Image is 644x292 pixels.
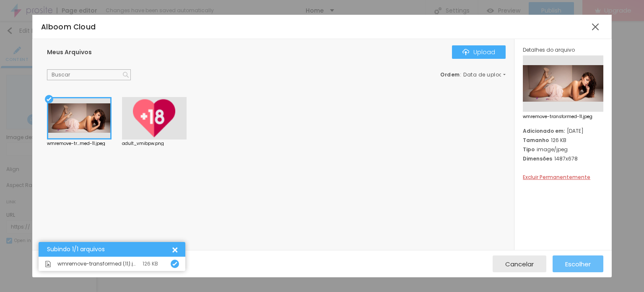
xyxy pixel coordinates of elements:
button: IconeUpload [452,45,506,59]
img: Icone [123,72,129,78]
span: Tamanho [523,137,549,144]
img: Icone [172,261,177,266]
div: Upload [462,49,495,55]
span: Tipo [523,146,535,153]
span: wmremove-transformed-11.jpeg [523,115,603,119]
span: Dimensões [523,155,552,162]
span: wmremove-transformed (11).jpeg [57,261,138,266]
span: Alboom Cloud [41,22,96,32]
span: Detalhes do arquivo [523,46,575,53]
div: 126 KB [143,261,158,266]
span: Adicionado em: [523,127,565,134]
button: Cancelar [493,255,546,272]
span: Ordem [440,71,460,78]
button: Escolher [553,255,603,272]
div: adult_vmibpw.png [122,142,187,146]
div: [DATE] [523,127,603,134]
input: Buscar [47,69,131,80]
span: Cancelar [505,260,534,268]
div: wmremove-tr...med-11.jpeg [47,142,112,146]
div: image/jpeg [523,146,603,153]
span: Meus Arquivos [47,48,92,56]
span: Excluir Permanentemente [523,174,590,181]
span: Data de upload [463,72,507,77]
img: Icone [45,261,51,267]
img: Icone [462,49,469,55]
div: : [440,72,506,77]
div: Subindo 1/1 arquivos [47,246,171,253]
span: Escolher [565,260,591,268]
div: 126 KB [523,137,603,144]
div: 1487x678 [523,155,603,162]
